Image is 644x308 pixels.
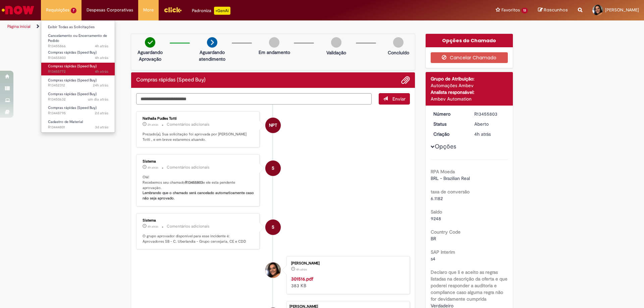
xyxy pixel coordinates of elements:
span: Cancelamento ou Encerramento de Pedido [48,33,107,44]
div: 28/08/2025 08:40:30 [474,131,505,137]
a: Aberto R13448795 : Compras rápidas (Speed Buy) [41,104,115,117]
a: Exibir Todas as Solicitações [41,23,115,31]
p: Aguardando atendimento [196,49,228,62]
a: Aberto R13450632 : Compras rápidas (Speed Buy) [41,90,115,103]
ul: Trilhas de página [5,20,424,33]
span: Compras rápidas (Speed Buy) [48,105,97,110]
div: Aberto [474,121,505,127]
div: System [265,161,281,176]
p: Aguardando Aprovação [134,49,166,62]
a: Aberto R13455772 : Compras rápidas (Speed Buy) [41,63,115,75]
span: Enviar [392,96,406,102]
img: check-circle-green.png [145,37,155,48]
time: 27/08/2025 12:59:34 [93,83,108,88]
span: 9248 [431,215,441,222]
b: taxa de conversão [431,189,470,195]
span: 4h atrás [148,166,158,170]
p: Em andamento [259,49,290,56]
span: 4h atrás [95,55,108,60]
span: NPT [269,117,277,133]
span: S [272,160,274,176]
dt: Status [428,121,470,127]
b: R13455803 [185,180,203,185]
span: 6.1182 [431,195,443,201]
span: 7 [71,8,76,13]
small: Comentários adicionais [167,122,210,127]
img: ServiceNow [1,3,35,17]
dt: Criação [428,131,470,137]
span: 4h atrás [95,44,108,49]
time: 27/08/2025 07:44:46 [88,97,108,102]
a: Aberto R13455866 : Cancelamento ou Encerramento de Pedido [41,32,115,47]
span: 4h atrás [95,69,108,74]
span: Despesas Corporativas [87,7,133,13]
b: RPA Moeda [431,169,455,175]
div: System [265,220,281,235]
time: 28/08/2025 08:40:32 [95,55,108,60]
span: R13455866 [48,44,108,49]
span: R13450632 [48,97,108,102]
span: Compras rápidas (Speed Buy) [48,50,97,55]
ul: Requisições [41,20,115,133]
span: 2h atrás [148,123,158,127]
span: BRL - Brazilian Real [431,175,470,181]
div: Opções do Chamado [426,34,513,47]
time: 25/08/2025 14:58:20 [95,125,108,130]
span: Cadastro de Material [48,119,83,124]
p: +GenAi [214,7,230,15]
b: Country Code [431,229,461,235]
img: arrow-next.png [207,37,217,48]
span: R13455772 [48,69,108,74]
button: Cancelar Chamado [431,52,508,63]
span: Rascunhos [544,7,568,13]
span: R13444801 [48,125,108,130]
div: 383 KB [291,275,403,289]
span: um dia atrás [88,97,108,102]
span: 24h atrás [93,83,108,88]
p: Prezado(a), Sua solicitação foi aprovada por [PERSON_NAME] Totti , e em breve estaremos atuando. [143,132,254,142]
span: BR [431,236,436,242]
span: Requisições [46,7,69,13]
textarea: Digite sua mensagem aqui... [136,93,372,105]
span: R13455803 [48,55,108,61]
span: [PERSON_NAME] [605,7,639,13]
time: 28/08/2025 08:40:07 [296,267,307,271]
span: R13448795 [48,111,108,116]
time: 26/08/2025 14:47:06 [95,111,108,116]
div: Automações Ambev [431,82,508,89]
h2: Compras rápidas (Speed Buy) Histórico de tíquete [136,77,206,83]
div: Padroniza [192,7,230,15]
a: Página inicial [7,24,31,29]
b: Saldo [431,209,442,215]
p: Validação [326,49,346,56]
p: Olá! Recebemos seu chamado e ele esta pendente aprovação. [143,175,254,201]
img: click_logo_yellow_360x200.png [164,5,182,15]
b: Declaro que li e aceito as regras listadas na descrição da oferta e que poderei responder a audit... [431,269,507,302]
div: Sistema [143,160,254,164]
div: Nathalia Pudles Totti [143,117,254,121]
div: Analista responsável: [431,89,508,96]
time: 28/08/2025 08:40:43 [148,166,158,170]
span: s4 [431,256,435,262]
div: Sistema [143,219,254,223]
small: Comentários adicionais [167,224,210,229]
span: S [272,219,274,235]
span: 4h atrás [148,225,158,229]
a: 301516.pdf [291,276,313,282]
time: 28/08/2025 10:56:27 [148,123,158,127]
img: img-circle-grey.png [331,37,341,48]
p: O grupo aprovador disponível para esse incidente é: Aprovadores SB - C. Uberlandia - Grupo cervej... [143,234,254,244]
span: 13 [521,8,528,13]
a: Aberto R13455803 : Compras rápidas (Speed Buy) [41,49,115,61]
button: Adicionar anexos [401,76,410,84]
img: img-circle-grey.png [269,37,279,48]
time: 28/08/2025 08:40:30 [474,131,491,137]
b: Lembrando que o chamado será cancelado automaticamente caso não seja aprovado. [143,190,255,201]
div: Nathalia Pudles Totti [265,118,281,133]
div: Grupo de Atribuição: [431,75,508,82]
div: Ariane Piccolo Gussi [265,262,281,278]
dt: Número [428,111,470,117]
span: Compras rápidas (Speed Buy) [48,78,97,83]
span: Compras rápidas (Speed Buy) [48,91,97,97]
span: Favoritos [501,7,520,13]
